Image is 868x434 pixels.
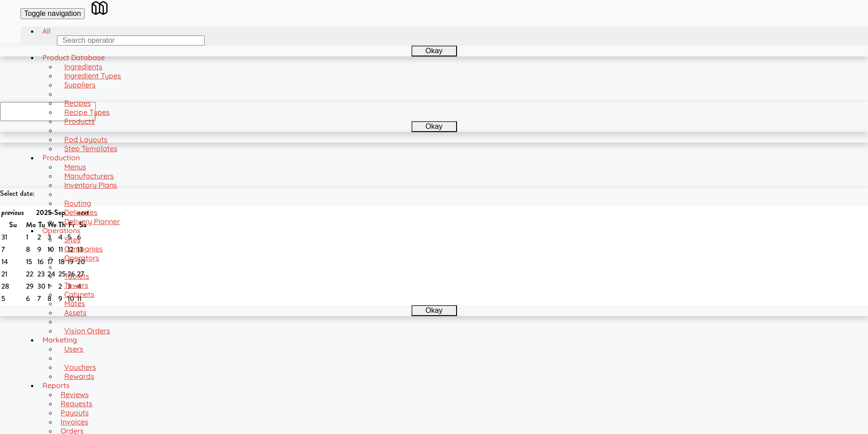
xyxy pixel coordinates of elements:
a: Operators [57,253,103,262]
a: Users [57,344,87,353]
a: Menus [57,162,90,171]
a: Routing [57,199,95,208]
a: Sites [57,235,84,244]
a: Rewards [57,372,98,381]
a: Marketing [39,335,81,344]
a: Operations [39,226,84,235]
a: Products [57,117,98,126]
a: Reviews [57,390,92,399]
a: Payouts [57,408,92,417]
a: Mates [57,299,89,308]
a: Delivery Planner [57,217,123,226]
a: Requests [57,399,96,408]
a: Reports [39,381,73,390]
a: Manufacturers [57,171,118,180]
span: Toggle navigation [24,10,81,17]
a: All [39,26,54,36]
a: Assets [57,308,90,317]
a: Inventory Plans [57,180,121,189]
a: Product Database [39,53,108,62]
a: Companies [57,244,107,253]
a: Step Templates [57,144,121,153]
a: Recipes [57,98,95,107]
a: Towers [57,281,92,290]
button: Toggle navigation [21,8,85,19]
a: Ingredient Types [57,71,125,80]
a: Deliveries [57,208,101,217]
a: Cabinets [57,290,98,299]
a: Recipe Types [57,107,113,117]
a: Pod Layouts [57,135,111,144]
input: Search operator [57,36,205,46]
a: Vouchers [57,363,100,372]
a: Production [39,153,83,162]
a: Suppliers [57,80,99,89]
a: Ingredients [57,62,106,71]
a: Tablets [57,271,93,281]
a: Vision Orders [57,326,114,335]
a: Invoices [57,417,92,426]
